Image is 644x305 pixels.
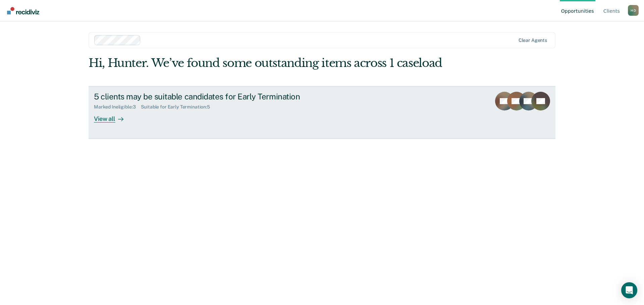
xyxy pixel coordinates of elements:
[141,104,215,110] div: Suitable for Early Termination : 5
[7,7,39,14] img: Recidiviz
[621,282,637,298] div: Open Intercom Messenger
[89,56,462,70] div: Hi, Hunter. We’ve found some outstanding items across 1 caseload
[94,92,329,101] div: 5 clients may be suitable candidates for Early Termination
[628,5,639,16] div: H D
[89,86,555,139] a: 5 clients may be suitable candidates for Early TerminationMarked Ineligible:3Suitable for Early T...
[519,37,547,43] div: Clear agents
[628,5,639,16] button: Profile dropdown button
[94,104,141,110] div: Marked Ineligible : 3
[94,109,131,123] div: View all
